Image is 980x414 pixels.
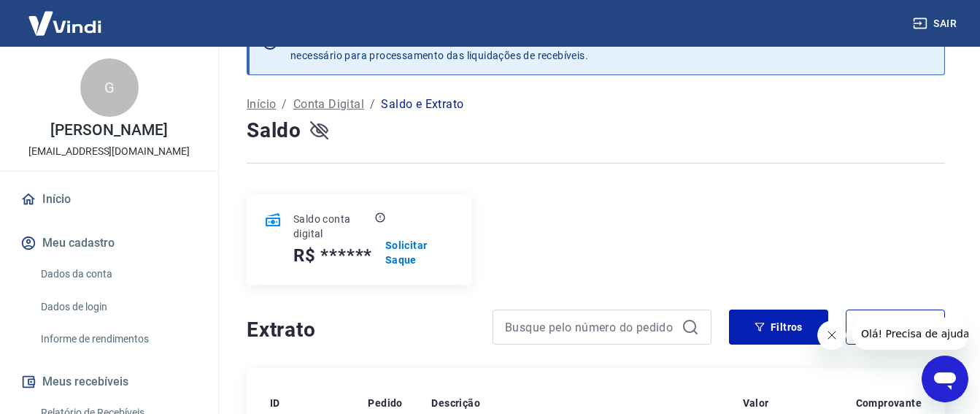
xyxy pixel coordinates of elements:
[856,396,922,410] p: Comprovante
[18,366,201,398] button: Meus recebíveis
[370,96,375,113] p: /
[9,10,123,22] span: Olá! Precisa de ajuda?
[293,96,364,113] a: Conta Digital
[18,1,112,45] img: Vindi
[80,58,139,117] div: G
[35,292,201,322] a: Dados de login
[381,96,463,113] p: Saldo e Extrato
[846,310,945,345] button: Exportar
[35,324,201,354] a: Informe de rendimentos
[18,227,201,259] button: Meu cadastro
[247,315,475,345] h4: Extrato
[505,316,676,338] input: Busque pelo número do pedido
[910,10,962,37] button: Sair
[270,396,280,410] p: ID
[50,123,167,138] p: [PERSON_NAME]
[28,144,190,159] p: [EMAIL_ADDRESS][DOMAIN_NAME]
[282,96,287,113] p: /
[293,212,372,241] p: Saldo conta digital
[852,318,968,350] iframe: Mensagem da empresa
[743,396,769,410] p: Valor
[290,34,892,63] p: Se o saldo aumentar sem um lançamento correspondente no extrato, aguarde algumas horas. Isso acon...
[922,356,968,402] iframe: Botão para abrir a janela de mensagens
[729,310,828,345] button: Filtros
[385,238,454,267] a: Solicitar Saque
[247,96,276,113] a: Início
[35,259,201,289] a: Dados da conta
[247,116,301,145] h4: Saldo
[431,396,480,410] p: Descrição
[368,396,402,410] p: Pedido
[817,321,846,350] iframe: Fechar mensagem
[18,183,201,215] a: Início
